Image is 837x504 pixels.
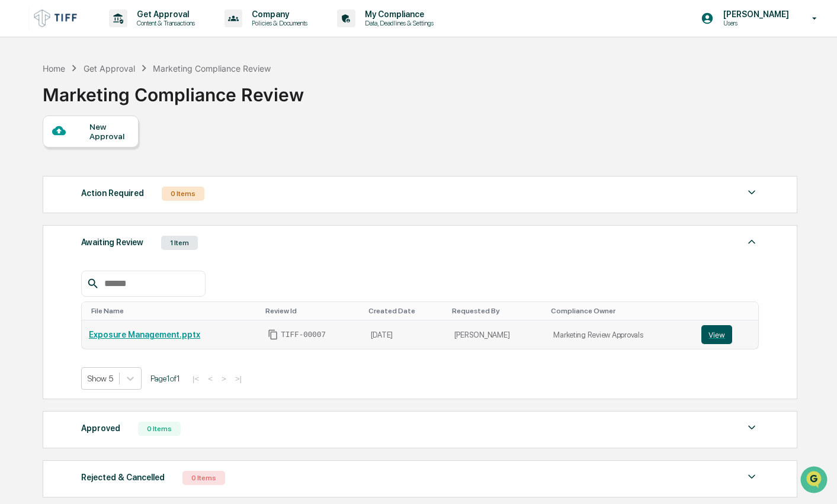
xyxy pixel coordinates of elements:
td: Marketing Review Approvals [546,320,694,349]
div: 0 Items [162,187,204,201]
p: My Compliance [355,9,440,19]
div: 🔎 [12,173,21,182]
div: Toggle SortBy [265,307,358,315]
button: View [701,325,732,344]
div: Toggle SortBy [551,307,690,315]
span: Attestations [98,149,147,161]
iframe: Open customer support [799,465,831,497]
p: Company [242,9,313,19]
div: Get Approval [84,63,135,73]
img: logo [28,7,85,30]
button: |< [189,374,203,384]
button: >| [232,374,245,384]
p: Get Approval [127,9,201,19]
div: 1 Item [161,236,198,250]
div: Toggle SortBy [452,307,542,315]
div: Approved [81,420,120,436]
button: < [204,374,216,384]
a: Powered byPylon [84,200,143,210]
p: How can we help? [12,25,216,44]
button: > [218,374,230,384]
span: Data Lookup [24,172,75,184]
div: 0 Items [138,422,181,436]
div: Start new chat [40,91,194,102]
a: 🔎Data Lookup [7,167,79,188]
div: Rejected & Cancelled [81,470,165,485]
div: Toggle SortBy [91,307,256,315]
img: caret [745,185,759,200]
p: Users [714,19,795,27]
p: Policies & Documents [242,19,313,27]
a: 🗄️Attestations [81,145,152,166]
span: Preclearance [24,149,76,161]
div: Marketing Compliance Review [43,75,304,105]
p: [PERSON_NAME] [714,9,795,19]
div: Toggle SortBy [704,307,753,315]
div: We're available if you need us! [40,102,150,112]
span: Pylon [118,201,143,210]
img: 1746055101610-c473b297-6a78-478c-a979-82029cc54cd1 [12,91,33,112]
img: caret [745,235,759,249]
td: [DATE] [364,320,447,349]
button: Start new chat [201,94,216,108]
span: TIFF-00007 [281,330,326,339]
img: caret [745,420,759,435]
span: Copy Id [268,329,278,340]
div: Marketing Compliance Review [153,63,271,73]
td: [PERSON_NAME] [447,320,547,349]
div: Home [43,63,65,73]
div: New Approval [89,122,129,141]
div: Toggle SortBy [368,307,442,315]
a: Exposure Management.pptx [89,330,200,339]
a: View [701,325,751,344]
a: 🖐️Preclearance [7,145,81,166]
p: Data, Deadlines & Settings [355,19,440,27]
div: Action Required [81,185,144,201]
div: 0 Items [182,471,225,485]
div: 🗄️ [86,150,95,160]
div: Awaiting Review [81,235,143,250]
div: 🖐️ [12,150,21,160]
p: Content & Transactions [127,19,201,27]
img: caret [745,470,759,484]
span: Page 1 of 1 [150,374,180,383]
